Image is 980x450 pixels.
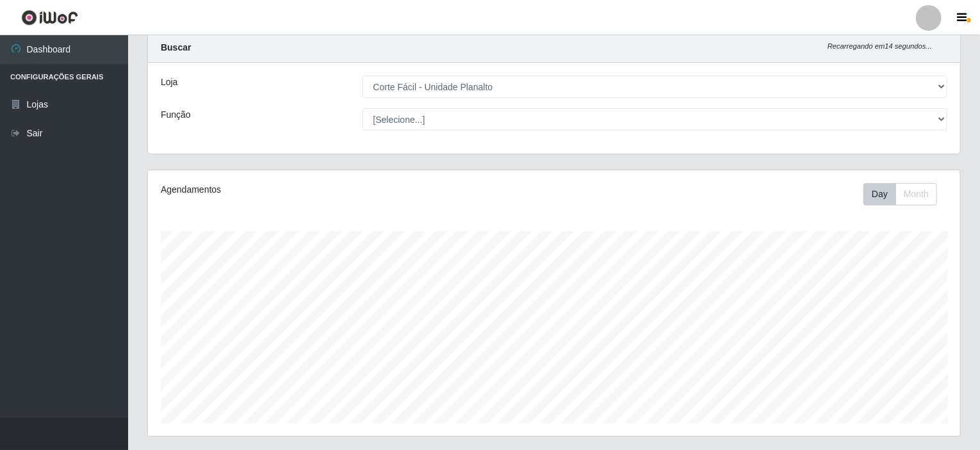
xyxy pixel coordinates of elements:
button: Month [895,183,937,205]
div: Agendamentos [161,183,477,197]
i: Recarregando em 14 segundos... [828,42,932,50]
label: Função [161,108,191,122]
button: Day [863,183,896,205]
strong: Buscar [161,42,191,52]
img: CoreUI Logo [21,10,78,26]
div: Toolbar with button groups [863,183,947,205]
label: Loja [161,76,177,89]
div: First group [863,183,937,205]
